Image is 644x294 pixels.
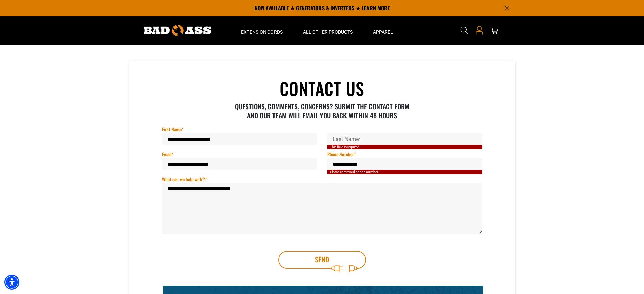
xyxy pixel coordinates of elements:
summary: Apparel [363,16,403,45]
h1: CONTACT US [162,80,482,97]
p: QUESTIONS, COMMENTS, CONCERNS? SUBMIT THE CONTACT FORM AND OUR TEAM WILL EMAIL YOU BACK WITHIN 48... [230,102,414,120]
img: Bad Ass Extension Cords [144,25,211,36]
span: Apparel [373,29,393,35]
span: Extension Cords [241,29,283,35]
span: All Other Products [303,29,353,35]
a: Open this option [474,16,485,45]
div: This field is required. [327,145,482,149]
summary: Extension Cords [231,16,293,45]
div: Accessibility Menu [4,275,19,290]
summary: Search [459,25,470,36]
button: Send [278,251,366,269]
div: Please enter valid phone number. [327,170,482,174]
a: cart [489,26,500,34]
summary: All Other Products [293,16,363,45]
